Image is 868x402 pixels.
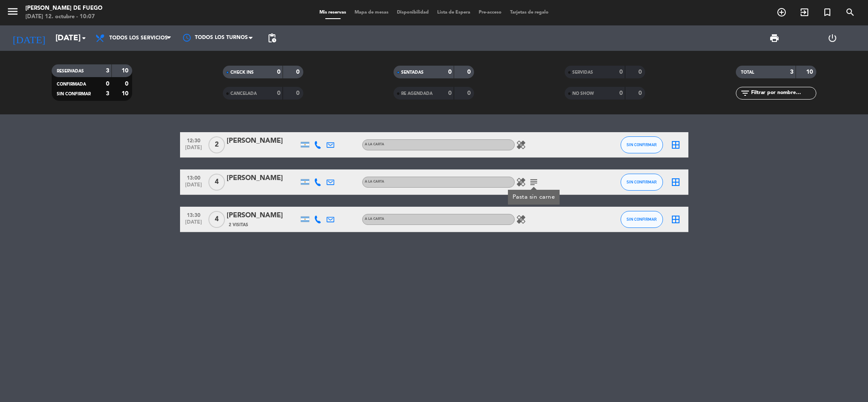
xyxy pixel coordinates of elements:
[448,90,452,96] strong: 0
[106,91,109,97] strong: 3
[529,177,539,187] i: subject
[315,10,350,15] span: Mis reservas
[621,174,663,191] button: SIN CONFIRMAR
[516,177,526,187] i: healing
[57,69,84,73] span: RESERVADAS
[365,143,384,146] span: A LA CARTA
[671,140,681,150] i: border_all
[467,90,472,96] strong: 0
[822,7,832,17] i: turned_in_not
[57,82,86,86] span: CONFIRMADA
[208,174,225,191] span: 4
[401,91,433,96] span: RE AGENDADA
[183,219,204,229] span: [DATE]
[506,10,553,15] span: Tarjetas de regalo
[401,70,424,75] span: SENTADAS
[125,81,130,87] strong: 0
[109,35,168,41] span: Todos los servicios
[572,70,593,75] span: SERVIDAS
[845,7,855,17] i: search
[350,10,393,15] span: Mapa de mesas
[122,91,130,97] strong: 10
[230,70,254,75] span: CHECK INS
[6,5,19,21] button: menu
[208,136,225,153] span: 2
[621,136,663,153] button: SIN CONFIRMAR
[516,214,526,225] i: healing
[619,69,623,75] strong: 0
[804,25,862,51] div: LOG OUT
[6,29,51,47] i: [DATE]
[183,172,204,182] span: 13:00
[296,69,301,75] strong: 0
[365,217,384,221] span: A LA CARTA
[122,68,130,74] strong: 10
[365,180,384,183] span: A LA CARTA
[671,214,681,225] i: border_all
[799,7,810,17] i: exit_to_app
[638,90,643,96] strong: 0
[79,33,89,43] i: arrow_drop_down
[627,180,657,184] span: SIN CONFIRMAR
[277,69,280,75] strong: 0
[267,33,277,43] span: pending_actions
[776,7,787,17] i: add_circle_outline
[227,136,299,147] div: [PERSON_NAME]
[627,217,657,222] span: SIN CONFIRMAR
[229,222,248,228] span: 2 Visitas
[230,91,257,96] span: CANCELADA
[740,88,750,98] i: filter_list
[183,210,204,219] span: 13:30
[227,210,299,221] div: [PERSON_NAME]
[393,10,433,15] span: Disponibilidad
[627,142,657,147] span: SIN CONFIRMAR
[572,91,594,96] span: NO SHOW
[741,70,754,75] span: TOTAL
[6,5,19,18] i: menu
[806,69,815,75] strong: 10
[671,177,681,187] i: border_all
[621,211,663,228] button: SIN CONFIRMAR
[57,92,91,96] span: SIN CONFIRMAR
[106,81,109,87] strong: 0
[638,69,643,75] strong: 0
[827,33,837,43] i: power_settings_new
[619,90,623,96] strong: 0
[208,211,225,228] span: 4
[296,90,301,96] strong: 0
[474,10,506,15] span: Pre-acceso
[183,135,204,145] span: 12:30
[277,90,280,96] strong: 0
[769,33,779,43] span: print
[790,69,793,75] strong: 3
[183,182,204,192] span: [DATE]
[227,173,299,184] div: [PERSON_NAME]
[433,10,474,15] span: Lista de Espera
[516,140,526,150] i: healing
[750,89,816,98] input: Filtrar por nombre...
[467,69,472,75] strong: 0
[183,145,204,155] span: [DATE]
[25,4,103,13] div: [PERSON_NAME] de Fuego
[448,69,452,75] strong: 0
[106,68,109,74] strong: 3
[512,193,555,202] div: Pasta sin carne
[25,13,103,21] div: [DATE] 12. octubre - 10:07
